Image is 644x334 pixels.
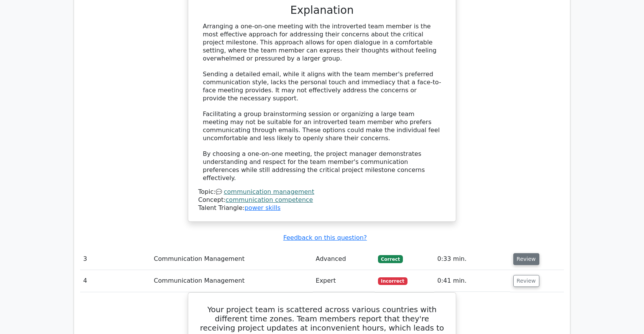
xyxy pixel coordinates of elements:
[378,277,407,285] span: Incorrect
[80,270,151,292] td: 4
[224,188,314,195] a: communication management
[198,196,446,204] div: Concept:
[151,248,312,270] td: Communication Management
[203,4,441,17] h3: Explanation
[226,196,313,203] a: communication competence
[434,248,510,270] td: 0:33 min.
[203,23,441,182] div: Arranging a one-on-one meeting with the introverted team member is the most effective approach fo...
[198,188,446,196] div: Topic:
[313,270,375,292] td: Expert
[245,204,281,211] a: power skills
[151,270,312,292] td: Communication Management
[283,234,367,241] a: Feedback on this question?
[378,255,403,263] span: Correct
[513,275,539,287] button: Review
[313,248,375,270] td: Advanced
[80,248,151,270] td: 3
[513,253,539,265] button: Review
[198,188,446,212] div: Talent Triangle:
[434,270,510,292] td: 0:41 min.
